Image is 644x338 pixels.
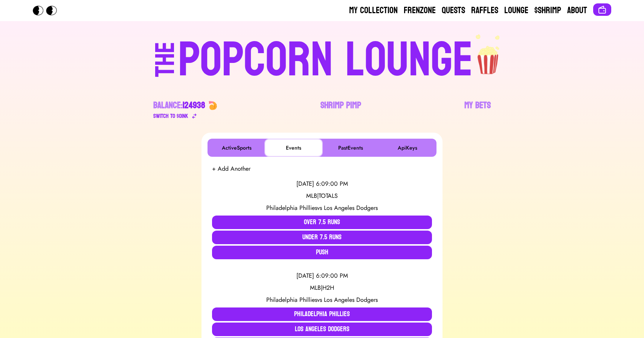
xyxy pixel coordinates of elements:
[153,112,188,121] div: Switch to $ OINK
[33,6,63,15] img: Popcorn
[404,5,436,17] a: Frenzone
[212,271,432,280] div: [DATE] 6:09:00 PM
[442,5,465,17] a: Quests
[266,203,317,212] span: Philadelphia Phillies
[212,323,432,336] button: Los Angeles Dodgers
[212,216,432,229] button: Over 7.5 Runs
[349,5,398,17] a: My Collection
[152,42,179,92] div: THE
[464,99,491,121] a: My Bets
[324,295,378,304] span: Los Angeles Dodgers
[90,33,554,84] a: THEPOPCORN LOUNGEpopcorn
[598,5,607,14] img: Connect wallet
[208,101,217,110] img: 🍤
[266,295,317,304] span: Philadelphia Phillies
[380,140,435,155] button: ApiKeys
[209,140,264,155] button: ActiveSports
[504,5,528,17] a: Lounge
[212,191,432,200] div: MLB | TOTALS
[323,140,378,155] button: PastEvents
[324,203,378,212] span: Los Angeles Dodgers
[266,140,321,155] button: Events
[212,203,432,213] div: vs
[212,231,432,244] button: Under 7.5 Runs
[212,307,432,321] button: Philadelphia Phillies
[212,164,250,173] button: + Add Another
[212,283,432,292] div: MLB | H2H
[183,97,205,113] span: 124938
[212,179,432,188] div: [DATE] 6:09:00 PM
[212,246,432,259] button: Push
[320,99,361,121] a: Shrimp Pimp
[473,33,504,75] img: popcorn
[471,5,498,17] a: Raffles
[153,99,205,112] div: Balance:
[178,36,473,84] div: POPCORN LOUNGE
[567,5,587,17] a: About
[212,295,432,304] div: vs
[534,5,561,17] a: $Shrimp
